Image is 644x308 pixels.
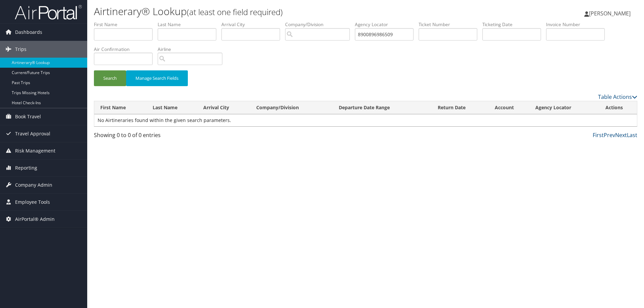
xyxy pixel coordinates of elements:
th: Last Name: activate to sort column ascending [147,101,198,114]
span: [PERSON_NAME] [589,10,631,17]
th: Agency Locator: activate to sort column ascending [529,101,599,114]
label: Invoice Number [546,21,610,28]
span: Reporting [15,160,37,176]
span: Employee Tools [15,194,50,210]
img: airportal-logo.png [15,4,82,20]
h1: Airtinerary® Lookup [94,4,456,18]
th: First Name: activate to sort column ascending [94,101,147,114]
a: Last [627,131,637,139]
td: No Airtineraries found within the given search parameters. [94,114,637,126]
a: [PERSON_NAME] [584,3,637,23]
small: (at least one field required) [187,6,283,17]
th: Arrival City: activate to sort column ascending [197,101,250,114]
th: Return Date: activate to sort column ascending [432,101,489,114]
span: Company Admin [15,177,52,193]
th: Departure Date Range: activate to sort column descending [333,101,432,114]
a: Prev [604,131,615,139]
div: Showing 0 to 0 of 0 entries [94,131,222,142]
th: Account: activate to sort column ascending [489,101,529,114]
label: Airline [158,46,227,53]
span: Trips [15,41,26,58]
button: Search [94,70,126,86]
label: First Name [94,21,158,28]
span: Risk Management [15,142,55,159]
label: Company/Division [285,21,355,28]
th: Actions [599,101,637,114]
th: Company/Division [250,101,332,114]
button: Manage Search Fields [126,70,188,86]
label: Ticketing Date [482,21,546,28]
span: AirPortal® Admin [15,211,55,228]
label: Last Name [158,21,221,28]
label: Ticket Number [419,21,482,28]
label: Agency Locator [355,21,419,28]
a: Table Actions [598,93,637,101]
span: Book Travel [15,108,41,125]
a: First [593,131,604,139]
span: Dashboards [15,24,42,41]
label: Arrival City [221,21,285,28]
label: Air Confirmation [94,46,158,53]
span: Travel Approval [15,125,50,142]
a: Next [615,131,627,139]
